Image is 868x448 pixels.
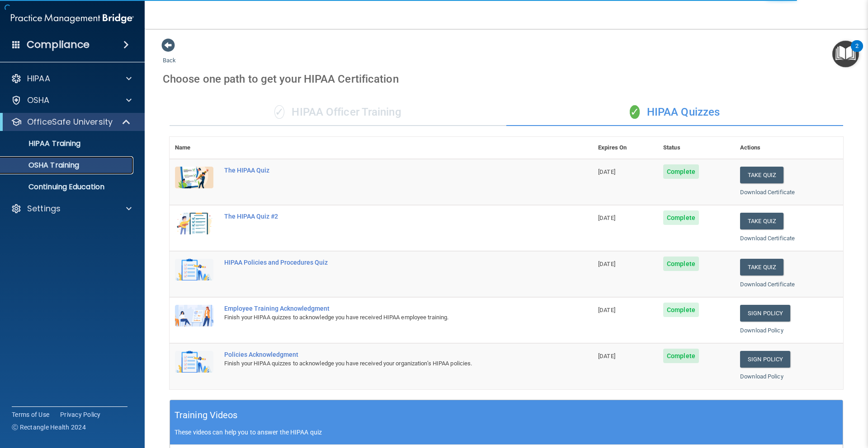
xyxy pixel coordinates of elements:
div: Policies Acknowledgment [224,351,547,358]
span: Complete [663,257,699,271]
span: [DATE] [598,168,615,175]
a: Download Policy [740,373,783,380]
span: Complete [663,303,699,317]
span: Ⓒ Rectangle Health 2024 [12,423,86,432]
p: These videos can help you to answer the HIPAA quiz [175,429,838,436]
p: OfficeSafe University [27,117,113,127]
span: Complete [663,164,699,179]
p: HIPAA Training [6,139,80,148]
div: HIPAA Policies and Procedures Quiz [224,259,547,266]
div: Finish your HIPAA quizzes to acknowledge you have received your organization’s HIPAA policies. [224,358,547,369]
p: Continuing Education [6,182,129,191]
a: Sign Policy [740,305,790,322]
div: 2 [855,46,859,58]
div: Choose one path to get your HIPAA Certification [163,66,850,92]
span: [DATE] [598,353,615,359]
h4: Compliance [27,38,90,51]
span: Complete [663,210,699,225]
div: HIPAA Officer Training [170,99,506,126]
th: Actions [735,137,843,159]
p: Settings [27,203,61,214]
p: HIPAA [27,73,50,84]
p: OSHA [27,95,50,106]
a: Terms of Use [12,410,49,419]
img: PMB logo [11,9,134,28]
span: Complete [663,349,699,363]
th: Name [170,137,219,159]
button: Open Resource Center, 2 new notifications [832,41,859,67]
span: ✓ [274,105,284,119]
a: Settings [11,203,132,214]
p: OSHA Training [6,161,79,170]
div: The HIPAA Quiz #2 [224,213,547,220]
h5: Training Videos [175,407,238,423]
a: Sign Policy [740,351,790,368]
div: The HIPAA Quiz [224,167,547,174]
th: Status [658,137,735,159]
a: Download Certificate [740,235,795,242]
a: HIPAA [11,73,132,84]
a: Download Certificate [740,189,795,196]
span: [DATE] [598,261,615,267]
a: Privacy Policy [60,410,101,419]
a: Download Policy [740,327,783,334]
a: Download Certificate [740,281,795,288]
div: HIPAA Quizzes [506,99,843,126]
span: ✓ [630,105,640,119]
button: Take Quiz [740,213,783,229]
a: Back [163,46,176,64]
button: Take Quiz [740,259,783,275]
th: Expires On [593,137,658,159]
a: OSHA [11,95,132,106]
div: Employee Training Acknowledgment [224,305,547,312]
a: OfficeSafe University [11,117,131,127]
span: [DATE] [598,215,615,221]
div: Finish your HIPAA quizzes to acknowledge you have received HIPAA employee training. [224,312,547,323]
button: Take Quiz [740,167,783,183]
span: [DATE] [598,307,615,313]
